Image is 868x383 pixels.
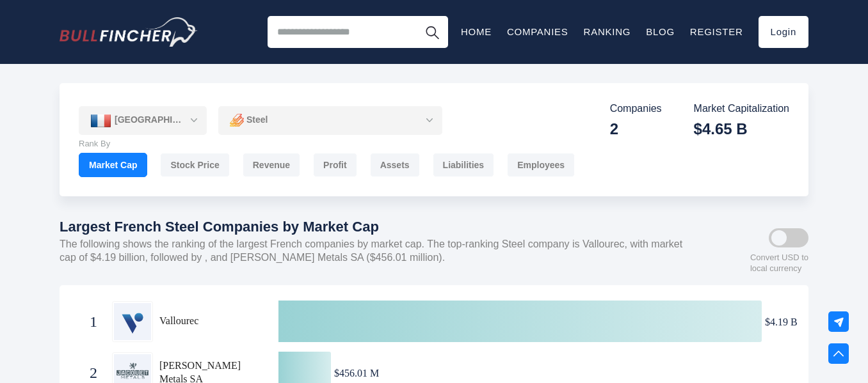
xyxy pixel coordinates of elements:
[694,119,789,139] div: $4.65 B
[750,253,808,274] span: Convert USD to local currency
[218,106,442,135] div: Steel
[60,219,693,235] h1: Largest French Steel Companies by Market Cap
[114,303,151,340] img: Vallourec
[83,311,96,332] span: 1
[765,317,798,327] text: $4.19 B
[694,102,789,116] p: Market Capitalization
[759,16,808,48] a: Login
[610,102,662,116] p: Companies
[507,153,575,177] div: Employees
[243,153,300,177] div: Revenue
[433,153,495,177] div: Liabilities
[60,17,197,47] a: Go to homepage
[507,26,568,37] a: Companies
[313,153,357,177] div: Profit
[60,238,693,265] p: The following shows the ranking of the largest French companies by market cap. The top-ranking St...
[370,153,420,177] div: Assets
[79,153,147,177] div: Market Cap
[60,17,198,47] img: Bullfincher logo
[79,106,207,134] div: [GEOGRAPHIC_DATA]
[584,26,631,37] a: Ranking
[610,119,662,139] div: 2
[646,26,675,37] a: Blog
[416,16,448,48] button: Search
[160,153,229,177] div: Stock Price
[79,139,575,150] p: Rank By
[461,26,492,37] a: Home
[690,26,743,37] a: Register
[334,368,379,379] text: $456.01 M
[159,315,256,328] span: Vallourec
